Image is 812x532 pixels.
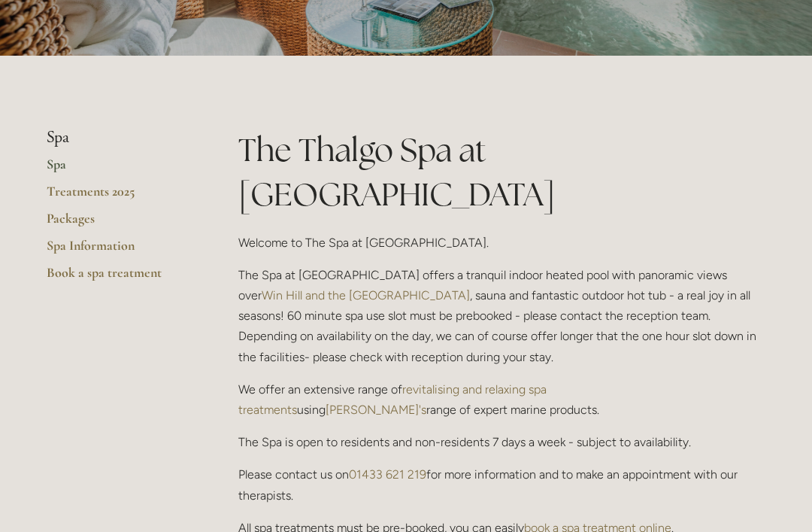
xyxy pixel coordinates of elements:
[238,432,765,452] p: The Spa is open to residents and non-residents 7 days a week - subject to availability.
[238,128,765,217] h1: The Thalgo Spa at [GEOGRAPHIC_DATA]
[238,379,765,420] p: We offer an extensive range of using range of expert marine products.
[262,288,470,302] a: Win Hill and the [GEOGRAPHIC_DATA]
[47,237,190,264] a: Spa Information
[47,156,190,183] a: Spa
[238,265,765,367] p: The Spa at [GEOGRAPHIC_DATA] offers a tranquil indoor heated pool with panoramic views over , sau...
[47,128,190,147] li: Spa
[47,210,190,237] a: Packages
[47,264,190,291] a: Book a spa treatment
[349,467,426,482] a: 01433 621 219
[326,403,426,417] a: [PERSON_NAME]'s
[238,233,765,253] p: Welcome to The Spa at [GEOGRAPHIC_DATA].
[47,183,190,210] a: Treatments 2025
[238,464,765,505] p: Please contact us on for more information and to make an appointment with our therapists.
